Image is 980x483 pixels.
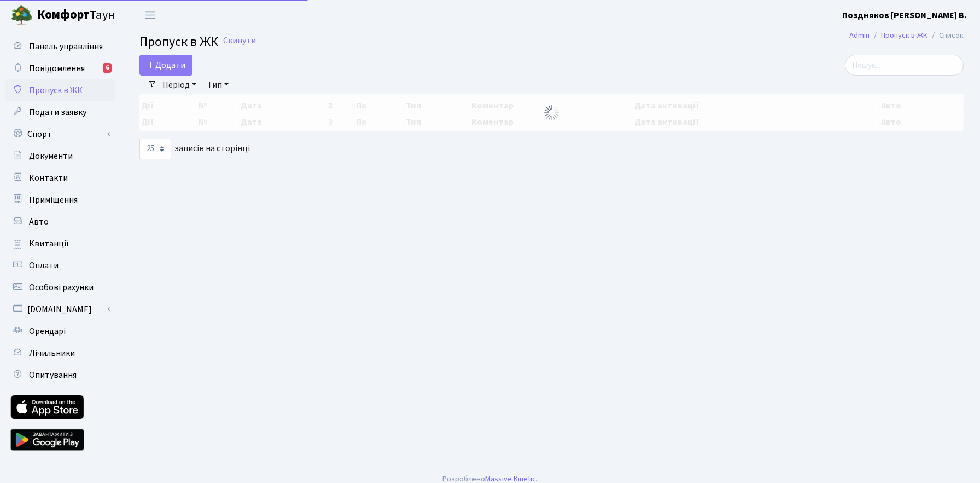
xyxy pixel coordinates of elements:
[29,325,66,337] span: Орендарі
[29,106,86,118] span: Подати заявку
[147,59,185,71] span: Додати
[5,123,115,145] a: Спорт
[842,9,967,21] b: Поздняков [PERSON_NAME] В.
[5,298,115,320] a: [DOMAIN_NAME]
[158,76,201,94] a: Період
[927,30,964,42] li: Список
[5,255,115,277] a: Оплати
[849,30,870,41] a: Admin
[5,342,115,364] a: Лічильники
[845,55,964,76] input: Пошук...
[37,6,115,25] span: Таун
[29,194,78,206] span: Приміщення
[139,139,171,159] select: записів на сторінці
[29,172,68,184] span: Контакти
[139,139,250,159] label: записів на сторінці
[203,76,233,94] a: Тип
[5,79,115,101] a: Пропуск в ЖК
[5,101,115,123] a: Подати заявку
[5,277,115,298] a: Особові рахунки
[543,104,561,122] img: Обробка...
[139,55,192,76] a: Додати
[881,30,927,41] a: Пропуск в ЖК
[37,6,90,24] b: Комфорт
[29,41,103,53] span: Панель управління
[29,84,83,96] span: Пропуск в ЖК
[11,4,33,26] img: logo.png
[223,36,256,46] a: Скинути
[29,150,73,162] span: Документи
[29,260,59,272] span: Оплати
[137,6,164,24] button: Переключити навігацію
[5,233,115,255] a: Квитанції
[29,281,94,294] span: Особові рахунки
[29,62,85,74] span: Повідомлення
[5,211,115,233] a: Авто
[5,145,115,167] a: Документи
[5,364,115,386] a: Опитування
[29,216,49,228] span: Авто
[833,24,980,47] nav: breadcrumb
[5,320,115,342] a: Орендарі
[103,63,112,73] div: 6
[5,58,115,79] a: Повідомлення6
[5,167,115,189] a: Контакти
[5,189,115,211] a: Приміщення
[29,369,77,381] span: Опитування
[29,238,69,250] span: Квитанції
[842,9,967,22] a: Поздняков [PERSON_NAME] В.
[5,36,115,58] a: Панель управління
[29,347,75,359] span: Лічильники
[139,32,218,51] span: Пропуск в ЖК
